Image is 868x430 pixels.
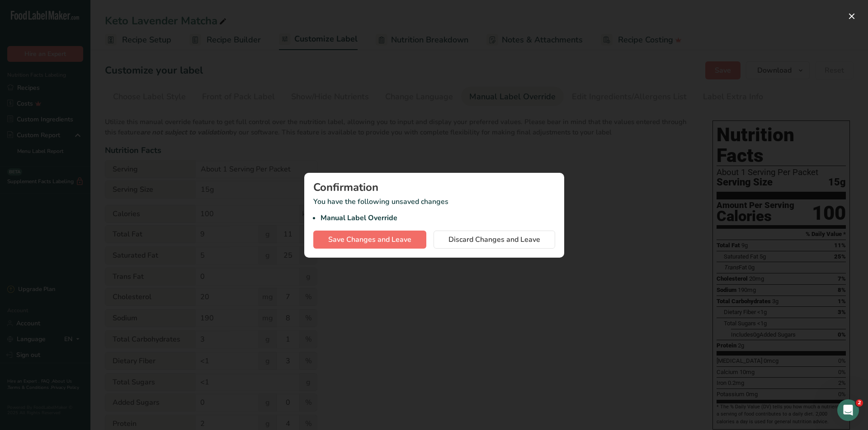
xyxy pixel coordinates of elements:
[313,196,555,223] p: You have the following unsaved changes
[313,231,426,249] button: Save Changes and Leave
[321,213,555,223] li: Manual Label Override
[856,399,863,407] span: 2
[313,182,555,193] div: Confirmation
[328,234,411,245] span: Save Changes and Leave
[837,399,859,421] iframe: Intercom live chat
[448,234,540,245] span: Discard Changes and Leave
[434,231,555,249] button: Discard Changes and Leave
